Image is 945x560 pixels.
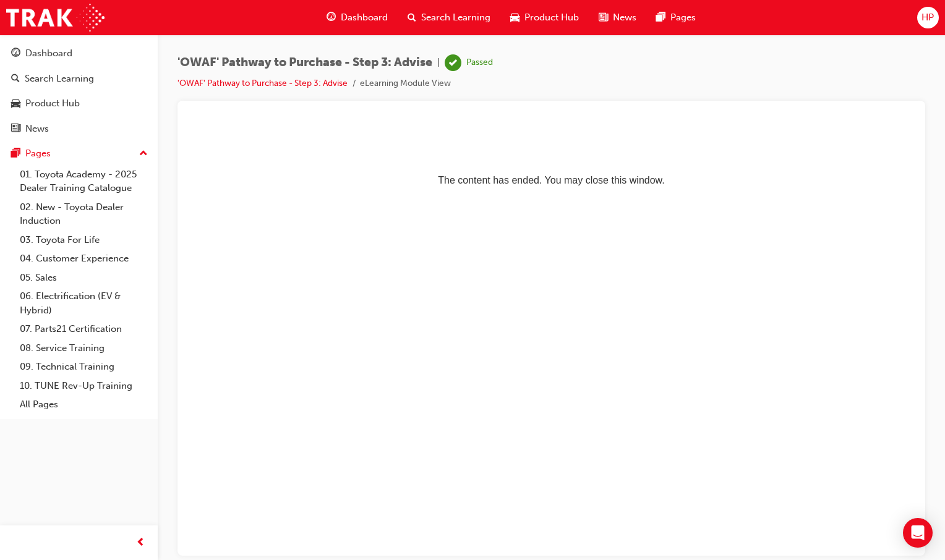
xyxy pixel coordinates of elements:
[510,10,520,25] span: car-icon
[15,376,153,396] a: 10. TUNE Rev-Up Training
[11,48,20,59] span: guage-icon
[670,11,696,25] span: Pages
[6,4,105,32] img: Trak
[398,5,500,30] a: search-iconSearch Learning
[437,56,440,70] span: |
[524,11,579,25] span: Product Hub
[589,5,646,30] a: news-iconNews
[5,40,153,142] button: DashboardSearch LearningProduct HubNews
[341,11,388,25] span: Dashboard
[5,10,723,66] p: The content has ended. You may close this window.
[25,122,49,136] div: News
[15,165,153,198] a: 01. Toyota Academy - 2025 Dealer Training Catalogue
[599,10,608,25] span: news-icon
[5,117,153,140] a: News
[5,142,153,165] button: Pages
[139,146,148,162] span: up-icon
[15,231,153,250] a: 03. Toyota For Life
[11,74,20,85] span: search-icon
[177,78,348,88] a: 'OWAF' Pathway to Purchase - Step 3: Advise
[15,339,153,358] a: 08. Service Training
[421,11,490,25] span: Search Learning
[317,5,398,30] a: guage-iconDashboard
[613,11,636,25] span: News
[466,57,493,69] div: Passed
[11,98,20,109] span: car-icon
[25,146,51,161] div: Pages
[15,287,153,320] a: 06. Electrification (EV & Hybrid)
[11,148,20,159] span: pages-icon
[921,11,934,25] span: HP
[15,249,153,268] a: 04. Customer Experience
[15,268,153,287] a: 05. Sales
[500,5,589,30] a: car-iconProduct Hub
[15,320,153,339] a: 07. Parts21 Certification
[408,10,416,25] span: search-icon
[360,77,451,91] li: eLearning Module View
[917,7,939,28] button: HP
[5,92,153,115] a: Product Hub
[903,518,933,548] div: Open Intercom Messenger
[15,357,153,376] a: 09. Technical Training
[646,5,706,30] a: pages-iconPages
[656,10,665,25] span: pages-icon
[25,72,94,86] div: Search Learning
[5,42,153,65] a: Dashboard
[15,395,153,414] a: All Pages
[25,96,80,111] div: Product Hub
[327,10,336,25] span: guage-icon
[445,54,461,71] span: learningRecordVerb_PASS-icon
[177,56,432,70] span: 'OWAF' Pathway to Purchase - Step 3: Advise
[11,124,20,135] span: news-icon
[25,46,72,61] div: Dashboard
[136,535,145,551] span: prev-icon
[5,67,153,90] a: Search Learning
[15,198,153,231] a: 02. New - Toyota Dealer Induction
